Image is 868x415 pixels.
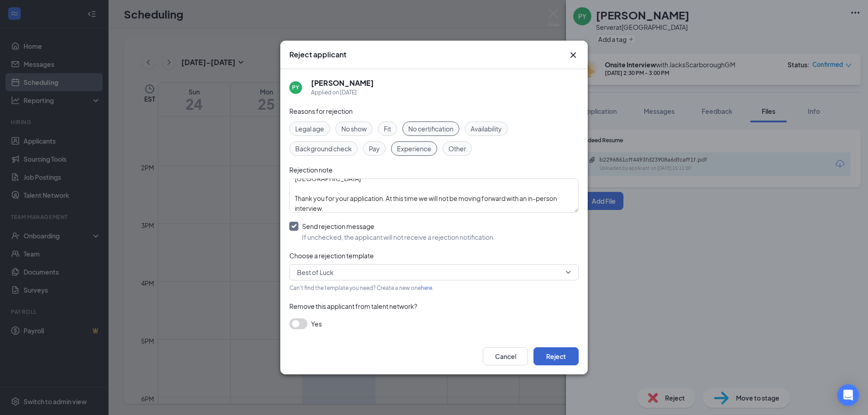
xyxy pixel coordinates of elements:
textarea: [GEOGRAPHIC_DATA] Thank you for your application. At this time we will not be moving forward with... [289,178,579,213]
span: Can't find the template you need? Create a new one . [289,284,434,291]
button: Reject [533,347,579,365]
div: Applied on [DATE] [311,88,374,97]
span: Rejection note [289,166,333,174]
span: Pay [369,144,380,154]
span: Legal age [295,124,324,134]
svg: Cross [568,50,579,61]
button: Close [568,50,579,61]
span: Choose a rejection template [289,252,374,260]
h5: [PERSON_NAME] [311,78,374,88]
span: No certification [408,124,453,134]
h3: Reject applicant [289,50,346,60]
button: Cancel [483,347,528,365]
span: Yes [311,318,322,329]
span: Background check [295,144,352,154]
div: PY [292,84,299,91]
span: Fit [384,124,391,134]
span: Best of Luck [297,266,334,279]
a: here [421,284,432,291]
span: Remove this applicant from talent network? [289,302,417,310]
span: No show [341,124,367,134]
div: Open Intercom Messenger [837,384,859,406]
span: Reasons for rejection [289,107,353,115]
span: Availability [471,124,502,134]
span: Experience [397,144,431,154]
span: Other [448,144,466,154]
